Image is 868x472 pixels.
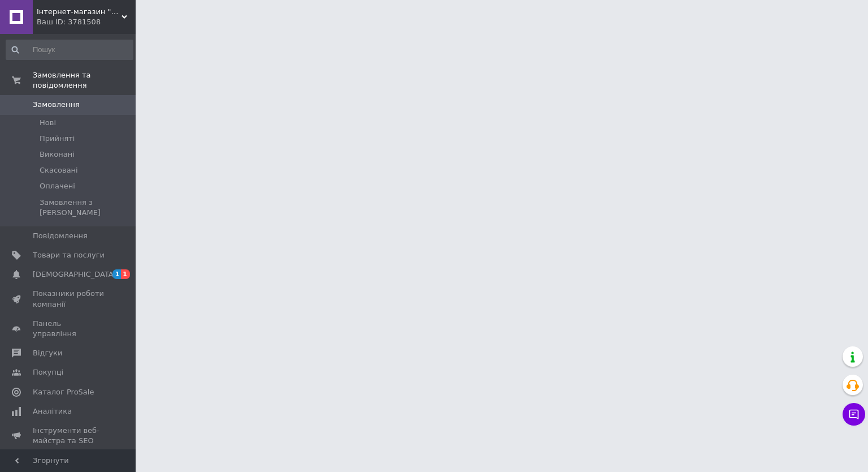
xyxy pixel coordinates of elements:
[33,406,72,417] span: Аналітика
[40,165,78,175] span: Скасовані
[33,426,105,446] span: Інструменти веб-майстра та SEO
[33,289,105,309] span: Показники роботи компанії
[37,17,136,27] div: Ваш ID: 3781508
[843,403,865,426] button: Чат з покупцем
[33,319,105,339] span: Панель управління
[37,7,121,17] span: Інтернет-магазин "XGUN"
[33,231,88,241] span: Повідомлення
[40,198,132,218] span: Замовлення з [PERSON_NAME]
[6,40,133,60] input: Пошук
[33,70,136,91] span: Замовлення та повідомлення
[112,269,121,279] span: 1
[33,250,105,260] span: Товари та послуги
[33,367,63,377] span: Покупці
[33,387,94,397] span: Каталог ProSale
[33,269,116,280] span: [DEMOGRAPHIC_DATA]
[33,348,62,358] span: Відгуки
[40,134,75,144] span: Прийняті
[40,181,75,191] span: Оплачені
[40,149,75,160] span: Виконані
[121,269,130,279] span: 1
[40,118,56,128] span: Нові
[33,100,80,110] span: Замовлення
